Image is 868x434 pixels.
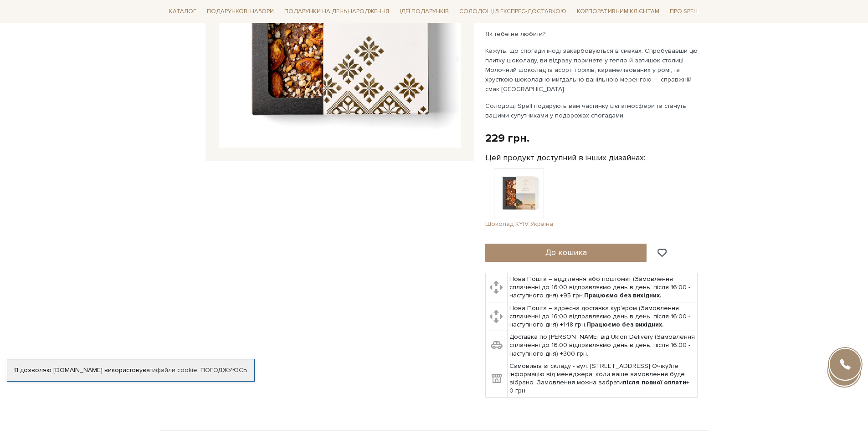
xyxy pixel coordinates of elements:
[485,244,647,262] button: До кошика
[508,273,698,302] td: Нова Пошта – відділення або поштомат (Замовлення сплаченні до 16:00 відправляємо день в день, піс...
[485,131,529,145] div: 229 грн.
[156,366,197,374] a: файли cookie
[485,220,553,228] span: Шоколад KYIV Україна
[485,153,645,163] label: Цей продукт доступний в інших дизайнах:
[456,4,570,19] a: Солодощі з експрес-доставкою
[165,5,200,19] span: Каталог
[545,247,587,257] span: До кошика
[200,366,247,374] a: Погоджуюсь
[396,5,452,19] span: Ідеї подарунків
[7,366,254,374] div: Я дозволяю [DOMAIN_NAME] використовувати
[203,5,277,19] span: Подарункові набори
[666,5,703,19] span: Про Spell
[281,5,393,19] span: Подарунки на День народження
[586,321,664,328] b: Працюємо без вихідних.
[485,101,699,120] p: Солодощі Spell подарують вам частинку цієї атмосфери та стануть вашими супутниками у подорожах сп...
[485,29,699,39] p: Як тебе не любити?
[623,378,686,386] b: після повної оплати
[584,291,662,299] b: Працюємо без вихідних.
[508,302,698,331] td: Нова Пошта – адресна доставка кур'єром (Замовлення сплаченні до 16:00 відправляємо день в день, п...
[485,46,699,94] p: Кажуть, що спогади іноді закарбовуються в смаках. Спробувавши цю плитку шоколаду, ви відразу пори...
[494,168,544,218] img: Продукт
[508,331,698,360] td: Доставка по [PERSON_NAME] від Uklon Delivery (Замовлення сплаченні до 16:00 відправляємо день в д...
[485,189,553,228] a: Шоколад KYIV Україна
[508,360,698,397] td: Самовивіз зі складу - вул. [STREET_ADDRESS] Очікуйте інформацію від менеджера, коли ваше замовлен...
[573,4,663,19] a: Корпоративним клієнтам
